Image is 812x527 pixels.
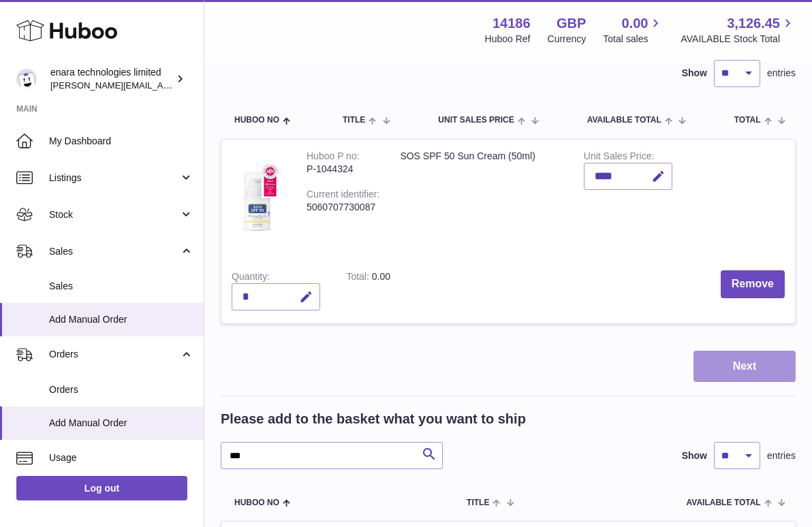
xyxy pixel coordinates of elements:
img: Dee@enara.co [16,69,37,89]
div: 5060707730087 [307,201,379,214]
label: Quantity [232,271,270,285]
span: Usage [49,451,193,464]
span: Sales [49,245,179,258]
button: Next [693,351,796,383]
span: Listings [49,172,179,185]
span: Huboo no [234,498,279,507]
span: AVAILABLE Total [687,498,761,507]
span: Orders [49,383,193,396]
div: Huboo Ref [485,33,531,46]
div: Current identifier [307,189,379,203]
span: Add Manual Order [49,313,193,326]
span: Title [467,498,489,507]
h2: Please add to the basket what you want to ship [221,410,526,428]
label: Total [346,271,371,285]
label: Unit Sales Price [584,150,654,165]
td: SOS SPF 50 Sun Cream (50ml) [390,140,573,260]
div: Currency [548,33,587,46]
span: My Dashboard [49,135,193,148]
span: Add Manual Order [49,417,193,430]
span: Orders [49,348,179,361]
span: 0.00 [622,14,649,33]
span: Title [343,116,365,125]
a: 3,126.45 AVAILABLE Stock Total [681,14,796,46]
span: Unit Sales Price [438,116,514,125]
span: Sales [49,280,193,293]
span: entries [767,67,796,80]
span: AVAILABLE Stock Total [681,33,796,46]
img: SOS SPF 50 Sun Cream (50ml) [232,150,286,246]
span: Total [734,116,761,125]
span: Stock [49,208,179,221]
span: [PERSON_NAME][EMAIL_ADDRESS][DOMAIN_NAME] [50,80,273,91]
strong: 14186 [493,14,531,33]
a: Log out [16,476,187,500]
span: entries [767,449,796,462]
span: AVAILABLE Total [587,116,661,125]
strong: GBP [557,14,586,33]
span: Huboo no [234,116,279,125]
span: 3,126.45 [727,14,780,33]
span: Total sales [603,33,663,46]
label: Show [682,449,707,462]
div: Huboo P no [307,150,360,165]
span: 0.00 [372,271,390,282]
button: Remove [721,270,785,298]
a: 0.00 Total sales [603,14,663,46]
div: P-1044324 [307,163,379,176]
div: enara technologies limited [50,66,173,92]
label: Show [682,67,707,80]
